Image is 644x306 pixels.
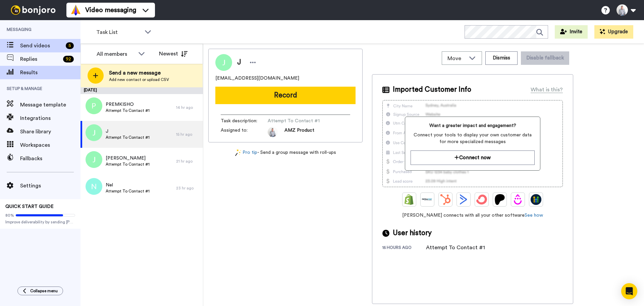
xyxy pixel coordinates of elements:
span: Attempt To Contact #1 [106,135,150,140]
div: 15 hours ago [382,245,426,252]
div: 92 [63,56,74,62]
span: Results [20,69,80,77]
img: j.png [86,151,102,168]
a: See how [525,213,543,218]
img: Image of J [215,54,232,71]
button: Newest [154,47,193,60]
img: Shopify [404,194,415,205]
button: Invite [555,25,588,39]
button: Upgrade [594,25,633,39]
span: Message template [20,101,80,109]
span: Add new contact or upload CSV [109,77,169,82]
div: Attempt To Contact #1 [426,244,485,252]
span: Attempt To Contact #1 [106,188,150,194]
img: n.png [86,178,102,195]
div: [DATE] [80,87,203,94]
span: J [237,57,241,68]
img: Ontraport [422,194,433,205]
span: Task List [96,28,141,36]
span: [PERSON_NAME] [106,155,150,162]
button: Dismiss [485,51,518,65]
span: Collapse menu [30,288,58,294]
div: What is this? [531,86,563,94]
img: Drip [513,194,523,205]
span: Improve deliverability by sending [PERSON_NAME]’s from your own email [5,219,75,225]
span: Send videos [20,42,63,50]
span: AMZ Product [284,127,314,137]
div: - Send a group message with roll-ups [208,149,363,156]
span: Workspaces [20,141,80,149]
img: Hubspot [440,194,451,205]
span: 80% [5,213,14,218]
span: Attempt To Contact #1 [268,118,331,124]
span: Want a greater impact and engagement? [411,122,534,129]
span: Send a new message [109,69,169,77]
button: Record [215,87,356,104]
span: J [106,128,150,135]
div: All members [97,50,135,58]
span: [PERSON_NAME] connects with all your other software [382,212,563,219]
span: Task description : [221,118,268,124]
button: Disable fallback [521,51,569,65]
img: GoHighLevel [531,194,541,205]
span: Integrations [20,114,80,122]
span: Move [447,54,466,62]
span: Nel [106,182,150,188]
div: Open Intercom Messenger [621,283,637,299]
img: vm-color.svg [70,5,81,15]
span: Replies [20,55,60,63]
span: Fallbacks [20,155,80,163]
span: Video messaging [85,5,136,15]
span: Assigned to: [221,127,268,137]
span: Imported Customer Info [393,85,471,95]
img: 0c7be819-cb90-4fe4-b844-3639e4b630b0-1684457197.jpg [268,127,278,137]
span: Connect your tools to display your own customer data for more specialized messages [411,132,534,145]
div: 21 hr ago [176,159,200,164]
div: 5 [66,42,74,49]
div: 15 hr ago [176,132,200,137]
img: magic-wand.svg [235,149,241,156]
img: p.png [86,97,102,114]
img: ConvertKit [476,194,487,205]
button: Collapse menu [17,287,63,295]
img: Patreon [494,194,505,205]
span: Attempt To Contact #1 [106,162,150,167]
img: j.png [86,124,102,141]
button: Connect now [411,150,534,165]
span: [EMAIL_ADDRESS][DOMAIN_NAME] [215,75,299,82]
div: 14 hr ago [176,105,200,110]
span: User history [393,228,432,238]
span: Attempt To Contact #1 [106,108,150,113]
a: Pro tip [235,149,257,156]
img: ActiveCampaign [458,194,469,205]
img: bj-logo-header-white.svg [8,5,58,15]
span: PREMKISHO [106,101,150,108]
span: Settings [20,182,80,190]
span: Share library [20,128,80,136]
div: 23 hr ago [176,185,200,191]
span: QUICK START GUIDE [5,204,54,209]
